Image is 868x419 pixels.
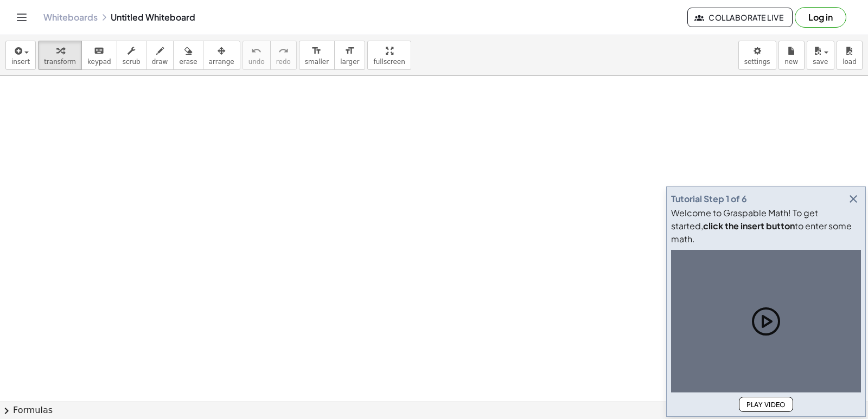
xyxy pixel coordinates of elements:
button: draw [146,41,174,70]
span: Play Video [746,401,786,409]
button: format_sizesmaller [299,41,335,70]
div: Welcome to Graspable Math! To get started, to enter some math. [671,207,861,246]
span: scrub [123,58,141,66]
span: draw [152,58,168,66]
span: save [813,58,828,66]
button: insert [5,41,36,70]
i: redo [278,44,289,57]
span: settings [744,58,770,66]
button: transform [38,41,82,70]
span: larger [340,58,359,66]
button: scrub [117,41,146,70]
span: new [784,58,798,66]
i: undo [251,44,261,57]
button: new [778,41,805,70]
button: settings [738,41,776,70]
span: smaller [305,58,329,66]
button: undoundo [242,41,271,70]
span: redo [276,58,291,66]
i: keyboard [94,44,104,57]
span: load [843,58,857,66]
button: save [807,41,834,70]
span: fullscreen [373,58,405,66]
button: Toggle navigation [13,9,30,26]
span: Collaborate Live [697,12,783,22]
button: Play Video [739,397,793,412]
span: erase [179,58,197,66]
button: redoredo [270,41,297,70]
a: Whiteboards [43,12,98,23]
i: format_size [311,44,322,57]
div: Tutorial Step 1 of 6 [671,192,747,205]
button: load [837,41,863,70]
i: format_size [344,44,355,57]
button: Log in [795,7,846,28]
span: keypad [87,58,111,66]
button: format_sizelarger [334,41,365,70]
button: keyboardkeypad [81,41,117,70]
span: insert [11,58,30,66]
button: erase [173,41,203,70]
button: Collaborate Live [687,8,793,27]
span: undo [248,58,265,66]
span: transform [44,58,76,66]
button: fullscreen [367,41,411,70]
b: click the insert button [703,220,795,231]
button: arrange [203,41,240,70]
span: arrange [209,58,234,66]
